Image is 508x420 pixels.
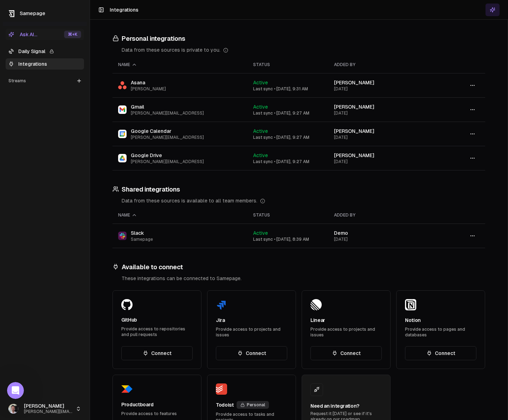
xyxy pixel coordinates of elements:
[405,317,421,324] div: Notion
[131,110,204,116] span: [PERSON_NAME][EMAIL_ADDRESS]
[121,316,137,323] div: GitHub
[8,31,37,38] div: Ask AI...
[121,346,193,360] button: Connect
[253,153,268,158] span: Active
[405,327,476,338] div: Provide access to pages and databases
[334,128,374,134] span: [PERSON_NAME]
[334,135,431,140] div: [DATE]
[6,29,84,40] button: Ask AI...⌘+K
[131,128,204,135] span: Google Calendar
[121,383,133,395] img: Productboard
[237,401,269,409] div: Personal
[112,185,485,194] h3: Shared integrations
[118,212,242,218] div: Name
[216,317,225,324] div: Jira
[131,237,153,242] span: Samepage
[216,401,234,408] div: Todoist
[334,237,431,242] div: [DATE]
[310,299,322,310] img: Linear
[334,159,431,164] div: [DATE]
[405,299,416,310] img: Notion
[253,135,323,140] div: Last sync • [DATE], 9:27 AM
[253,62,323,67] div: Status
[131,230,153,237] span: Slack
[8,404,18,414] img: _image
[6,58,84,70] a: Integrations
[122,46,485,53] div: Data from these sources is private to you.
[121,401,154,408] div: Productboard
[310,317,325,324] div: Linear
[334,212,431,218] div: Added by
[121,411,193,416] div: Provide access to features
[24,403,73,409] span: [PERSON_NAME]
[216,327,287,338] div: Provide access to projects and issues
[112,262,485,272] h3: Available to connect
[334,62,431,67] div: Added by
[310,402,382,409] div: Need an integration?
[131,86,166,92] span: [PERSON_NAME]
[64,31,81,38] div: ⌘ +K
[253,237,323,242] div: Last sync • [DATE], 8:39 AM
[118,154,127,162] img: Google Drive
[118,130,127,138] img: Google Calendar
[131,152,204,159] span: Google Drive
[334,86,431,92] div: [DATE]
[253,212,323,218] div: Status
[405,346,476,360] button: Connect
[131,159,204,164] span: [PERSON_NAME][EMAIL_ADDRESS]
[112,34,485,44] h3: Personal integrations
[131,79,166,86] span: Asana
[253,159,323,164] div: Last sync • [DATE], 9:27 AM
[334,153,374,158] span: [PERSON_NAME]
[121,299,133,310] img: GitHub
[131,135,204,140] span: [PERSON_NAME][EMAIL_ADDRESS]
[118,81,127,89] img: Asana
[216,299,227,310] img: Jira
[253,230,268,236] span: Active
[253,110,323,116] div: Last sync • [DATE], 9:27 AM
[334,104,374,110] span: [PERSON_NAME]
[253,128,268,134] span: Active
[122,275,485,282] div: These integrations can be connected to Samepage.
[131,103,204,110] span: Gmail
[310,327,382,338] div: Provide access to projects and issues
[118,105,127,114] img: Gmail
[118,232,127,240] img: Slack
[334,110,431,116] div: [DATE]
[334,80,374,85] span: [PERSON_NAME]
[253,80,268,85] span: Active
[334,230,348,236] span: Demo
[122,197,485,204] div: Data from these sources is available to all team members.
[6,46,84,57] a: Daily Signal
[310,346,382,360] button: Connect
[253,86,323,92] div: Last sync • [DATE], 9:31 AM
[7,382,24,399] iframe: Intercom live chat
[253,104,268,110] span: Active
[118,62,242,67] div: Name
[216,383,227,395] img: Todoist
[24,409,73,414] span: [PERSON_NAME][EMAIL_ADDRESS]
[216,346,287,360] button: Connect
[121,326,193,337] div: Provide access to repositories and pull requests
[110,6,139,13] h1: Integrations
[20,11,45,16] span: Samepage
[6,400,84,417] button: [PERSON_NAME][PERSON_NAME][EMAIL_ADDRESS]
[6,75,84,86] div: Streams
